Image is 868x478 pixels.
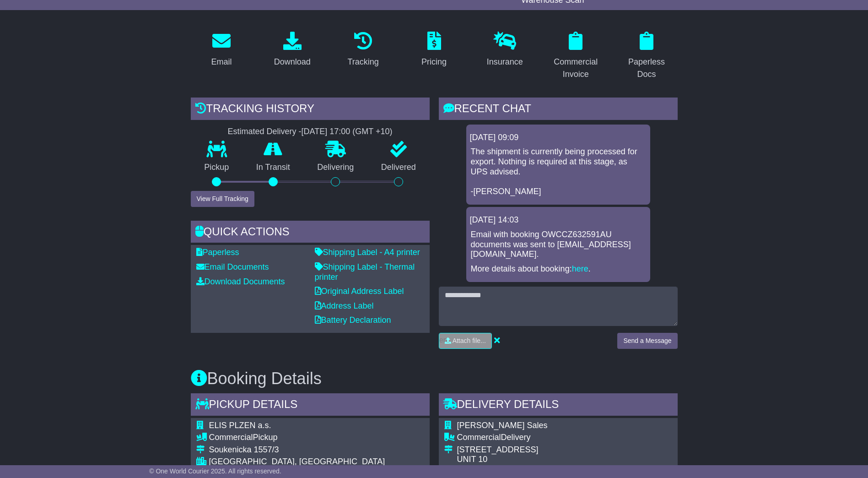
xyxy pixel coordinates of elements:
p: In Transit [243,163,304,173]
a: Paperless Docs [616,28,678,84]
div: Pickup [209,433,385,443]
p: Delivered [367,163,430,173]
div: Delivery Details [439,393,678,418]
p: Delivering [304,163,368,173]
a: here [572,264,588,273]
div: Delivery [457,433,633,443]
a: Pricing [415,28,453,71]
span: [PERSON_NAME] Sales [457,421,548,430]
h3: Booking Details [191,369,678,388]
a: Shipping Label - Thermal printer [315,262,415,282]
div: Commercial Invoice [551,56,601,81]
div: [DATE] 09:09 [470,133,647,143]
div: [STREET_ADDRESS] [457,445,633,455]
a: Address Label [315,301,374,310]
div: Paperless Docs [622,56,672,81]
p: The shipment is currently being processed for export. Nothing is required at this stage, as UPS a... [471,147,646,196]
a: Paperless [196,248,239,257]
div: Estimated Delivery - [191,127,430,137]
span: Commercial [209,433,253,442]
div: Quick Actions [191,221,430,245]
a: Download [268,28,317,71]
a: Email Documents [196,262,269,272]
div: Soukenicka 1557/3 [209,445,385,455]
span: ELIS PLZEN a.s. [209,421,271,430]
button: View Full Tracking [191,191,254,207]
a: Battery Declaration [315,315,391,325]
span: Commercial [457,433,501,442]
p: More details about booking: . [471,264,646,274]
div: Pickup Details [191,393,430,418]
div: [GEOGRAPHIC_DATA], [GEOGRAPHIC_DATA] [209,457,385,467]
a: Tracking [341,28,384,71]
a: Commercial Invoice [545,28,607,84]
p: Pickup [191,163,243,173]
div: Tracking [347,56,378,68]
div: Download [274,56,311,68]
p: Email with booking OWCCZ632591AU documents was sent to [EMAIL_ADDRESS][DOMAIN_NAME]. [471,230,646,260]
span: © One World Courier 2025. All rights reserved. [149,467,281,475]
a: Insurance [481,28,529,71]
div: Pricing [421,56,447,68]
button: Send a Message [617,333,677,349]
div: Tracking history [191,98,430,122]
a: Download Documents [196,277,285,286]
div: [DATE] 17:00 (GMT +10) [302,127,393,137]
a: Original Address Label [315,287,404,296]
div: Insurance [487,56,523,68]
div: [DATE] 14:03 [470,215,647,225]
div: RECENT CHAT [439,98,678,122]
div: UNIT 10 [457,455,633,465]
div: Email [211,56,232,68]
a: Shipping Label - A4 printer [315,248,420,257]
a: Email [205,28,237,71]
